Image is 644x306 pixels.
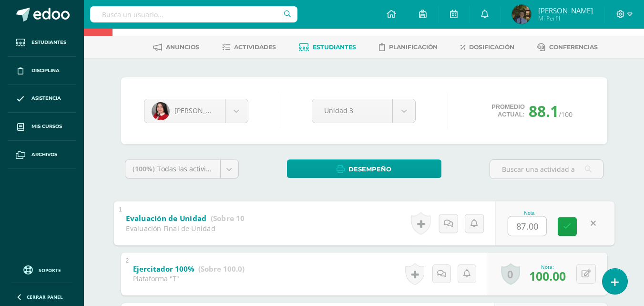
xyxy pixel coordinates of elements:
[31,39,66,46] span: Estudiantes
[133,164,155,173] span: (100%)
[469,43,514,51] span: Dosificación
[8,29,76,57] a: Estudiantes
[133,262,245,277] a: Ejercitador 100% (Sobre 100.0)
[508,211,551,216] div: Nota
[299,40,356,55] a: Estudiantes
[508,216,546,235] input: 0-100.0
[126,213,206,223] b: Evaluación de Unidad
[222,40,276,55] a: Actividades
[559,110,572,119] span: /100
[512,5,531,24] img: 4ec4815d3ee65acdae54c4a94e7e534f.png
[90,6,297,22] input: Busca un usuario...
[11,263,72,276] a: Soporte
[39,267,61,274] span: Soporte
[313,43,356,51] span: Estudiantes
[153,40,199,55] a: Anuncios
[324,99,380,122] span: Unidad 3
[538,6,593,15] span: [PERSON_NAME]
[174,106,228,115] span: [PERSON_NAME]
[125,160,238,178] a: (100%)Todas las actividades de esta unidad
[501,263,520,285] a: 0
[529,264,566,270] div: Nota:
[27,294,63,300] span: Cerrar panel
[538,14,593,22] span: Mi Perfil
[549,43,598,51] span: Conferencias
[31,123,62,130] span: Mis cursos
[8,141,76,169] a: Archivos
[234,43,276,51] span: Actividades
[133,274,245,283] div: Plataforma "T"
[490,160,603,179] input: Buscar una actividad aquí...
[8,57,76,85] a: Disciplina
[144,99,248,123] a: [PERSON_NAME]
[126,223,244,233] div: Evaluación Final de Unidad
[312,99,415,123] a: Unidad 3
[152,102,170,120] img: 0167dbf445e268c588f31b0abb9edcb6.png
[491,103,525,118] span: Promedio actual:
[379,40,438,55] a: Planificación
[8,113,76,141] a: Mis cursos
[31,151,57,158] span: Archivos
[210,213,258,223] strong: (Sobre 100.0)
[287,159,441,178] a: Desempeño
[166,43,199,51] span: Anuncios
[133,264,194,274] b: Ejercitador 100%
[126,211,258,226] a: Evaluación de Unidad (Sobre 100.0)
[198,264,245,274] strong: (Sobre 100.0)
[389,43,438,51] span: Planificación
[529,101,559,121] span: 88.1
[537,40,598,55] a: Conferencias
[31,67,60,74] span: Disciplina
[529,268,566,284] span: 100.00
[157,164,276,173] span: Todas las actividades de esta unidad
[348,160,391,178] span: Desempeño
[31,95,61,102] span: Asistencia
[460,40,514,55] a: Dosificación
[8,85,76,113] a: Asistencia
